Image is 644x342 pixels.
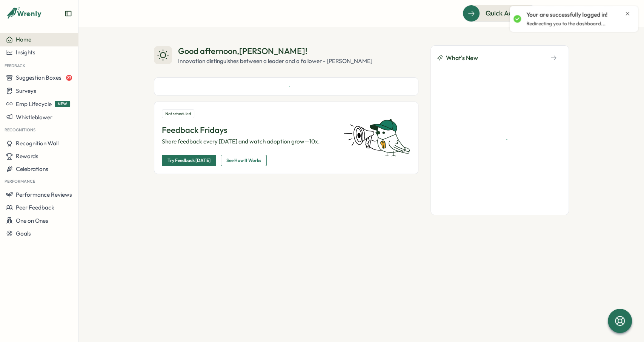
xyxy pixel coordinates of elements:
span: Suggestion Boxes [16,74,61,81]
button: See How It Works [221,155,267,166]
button: Expand sidebar [65,10,72,17]
div: Innovation distinguishes between a leader and a follower - [PERSON_NAME] [178,57,372,65]
span: Quick Actions [486,8,527,18]
p: Your are successfully logged in! [526,11,607,19]
span: Performance Reviews [16,191,72,198]
p: Share feedback every [DATE] and watch adoption grow—10x. [162,137,335,146]
div: Not scheduled [162,109,194,118]
span: See How It Works [226,155,261,166]
span: Emp Lifecycle [16,100,52,108]
button: Close notification [624,11,630,17]
span: Try Feedback [DATE] [168,155,211,166]
span: Recognition Wall [16,140,58,147]
span: One on Ones [16,217,48,224]
span: Peer Feedback [16,203,54,211]
p: Redirecting you to the dashboard... [526,20,606,27]
button: Quick Actions [463,5,538,22]
span: Insights [16,49,35,56]
div: Good afternoon , [PERSON_NAME] ! [178,45,372,57]
span: Rewards [16,153,38,160]
span: 23 [66,75,72,81]
span: Goals [16,230,31,237]
span: Whistleblower [16,113,52,120]
span: What's New [446,53,478,63]
span: NEW [55,101,70,107]
button: Try Feedback [DATE] [162,155,216,166]
span: Surveys [16,87,36,94]
span: Celebrations [16,165,48,173]
p: Feedback Fridays [162,124,335,136]
span: Home [16,36,31,43]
